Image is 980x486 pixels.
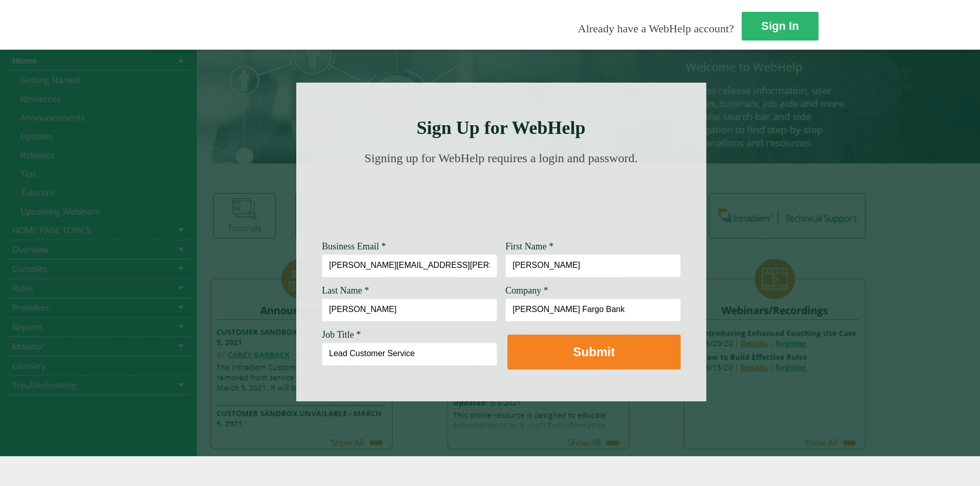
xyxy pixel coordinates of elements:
strong: Sign In [761,20,799,32]
span: Job Title * [322,329,361,340]
strong: Submit [573,345,615,359]
span: Signing up for WebHelp requires a login and password. [364,151,638,165]
span: Company * [505,285,548,296]
strong: Sign Up for WebHelp [417,118,586,138]
span: First Name * [505,241,554,251]
span: Already have a WebHelp account? [578,22,734,35]
span: Business Email * [322,241,386,251]
a: Sign In [742,12,819,41]
img: Need Credentials? Sign up below. Have Credentials? Use the sign-in button. [328,176,675,227]
span: Last Name * [322,285,369,296]
button: Submit [507,335,681,370]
